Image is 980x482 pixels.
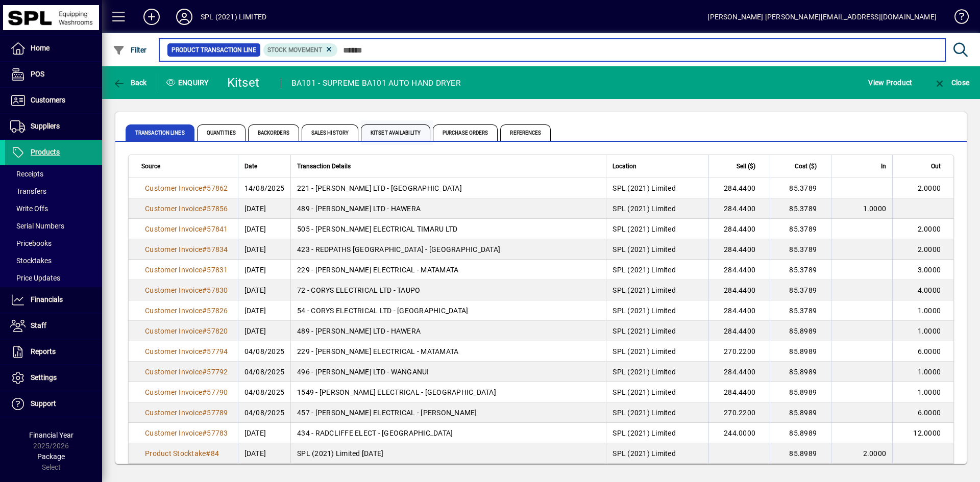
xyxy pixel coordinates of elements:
[290,382,606,402] td: 1549 - [PERSON_NAME] ELECTRICAL - [GEOGRAPHIC_DATA]
[10,257,52,265] span: Stocktakes
[141,366,232,377] a: Customer Invoice#57792
[207,184,228,192] span: 57862
[207,307,228,315] span: 57826
[238,280,291,300] td: [DATE]
[612,184,676,192] span: SPL (2021) Limited
[263,43,338,57] mat-chip: Product Transaction Type: Stock movement
[141,346,232,357] a: Customer Invoice#57794
[202,409,207,417] span: #
[918,266,941,274] span: 3.0000
[238,382,291,402] td: 04/08/2025
[770,443,831,464] td: 85.8989
[715,161,765,172] div: Sell ($)
[5,200,102,217] a: Write Offs
[10,170,43,178] span: Receipts
[206,449,210,458] span: #
[141,448,223,459] a: Product Stocktake#84
[5,235,102,252] a: Pricebooks
[207,225,228,233] span: 57841
[708,219,770,239] td: 284.4400
[141,161,232,172] div: Source
[918,368,941,376] span: 1.0000
[863,205,887,213] span: 1.0000
[297,161,351,172] span: Transaction Details
[238,300,291,321] td: [DATE]
[238,239,291,260] td: [DATE]
[227,74,271,91] div: Kitset
[141,244,232,255] a: Customer Invoice#57834
[207,286,228,294] span: 57830
[207,205,228,213] span: 57856
[145,449,206,458] span: Product Stocktake
[141,285,232,296] a: Customer Invoice#57830
[947,2,967,35] a: Knowledge Base
[5,365,102,391] a: Settings
[202,266,207,274] span: #
[708,239,770,260] td: 284.4400
[770,341,831,362] td: 85.8989
[110,73,150,92] button: Back
[918,225,941,233] span: 2.0000
[795,161,817,172] span: Cost ($)
[207,327,228,335] span: 57820
[31,295,63,303] span: Financials
[202,286,207,294] span: #
[5,217,102,235] a: Serial Numbers
[770,300,831,321] td: 85.3789
[612,245,676,253] span: SPL (2021) Limited
[433,124,498,141] span: Purchase Orders
[290,239,606,260] td: 423 - REDPATHS [GEOGRAPHIC_DATA] - [GEOGRAPHIC_DATA]
[913,429,941,437] span: 12.0000
[290,178,606,198] td: 221 - [PERSON_NAME] LTD - [GEOGRAPHIC_DATA]
[207,429,228,437] span: 57783
[863,449,887,458] span: 2.0000
[145,327,202,335] span: Customer Invoice
[37,452,65,461] span: Package
[918,327,941,335] span: 1.0000
[5,313,102,339] a: Staff
[202,368,207,376] span: #
[10,274,60,282] span: Price Updates
[881,161,886,172] span: In
[290,280,606,300] td: 72 - CORYS ELECTRICAL LTD - TAUPO
[168,8,201,26] button: Profile
[612,225,676,233] span: SPL (2021) Limited
[612,429,676,437] span: SPL (2021) Limited
[145,286,202,294] span: Customer Invoice
[708,198,770,219] td: 284.4400
[211,449,219,458] span: 84
[145,347,202,356] span: Customer Invoice
[918,184,941,192] span: 2.0000
[244,161,285,172] div: Date
[866,73,915,92] button: View Product
[126,124,194,141] span: Transaction Lines
[290,443,606,464] td: SPL (2021) Limited [DATE]
[31,44,50,52] span: Home
[934,79,969,87] span: Close
[113,79,147,87] span: Back
[141,407,232,418] a: Customer Invoice#57789
[102,73,158,92] app-page-header-button: Back
[770,423,831,443] td: 85.8989
[612,205,676,213] span: SPL (2021) Limited
[145,225,202,233] span: Customer Invoice
[5,287,102,313] a: Financials
[10,205,48,213] span: Write Offs
[5,339,102,365] a: Reports
[612,368,676,376] span: SPL (2021) Limited
[770,382,831,402] td: 85.8989
[207,368,228,376] span: 57792
[197,124,246,141] span: Quantities
[135,8,168,26] button: Add
[110,41,150,59] button: Filter
[202,307,207,315] span: #
[141,427,232,439] a: Customer Invoice#57783
[145,307,202,315] span: Customer Invoice
[141,305,232,316] a: Customer Invoice#57826
[290,219,606,239] td: 505 - [PERSON_NAME] ELECTRICAL TIMARU LTD
[10,187,46,195] span: Transfers
[5,183,102,200] a: Transfers
[5,165,102,183] a: Receipts
[923,73,980,92] app-page-header-button: Close enquiry
[31,122,60,130] span: Suppliers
